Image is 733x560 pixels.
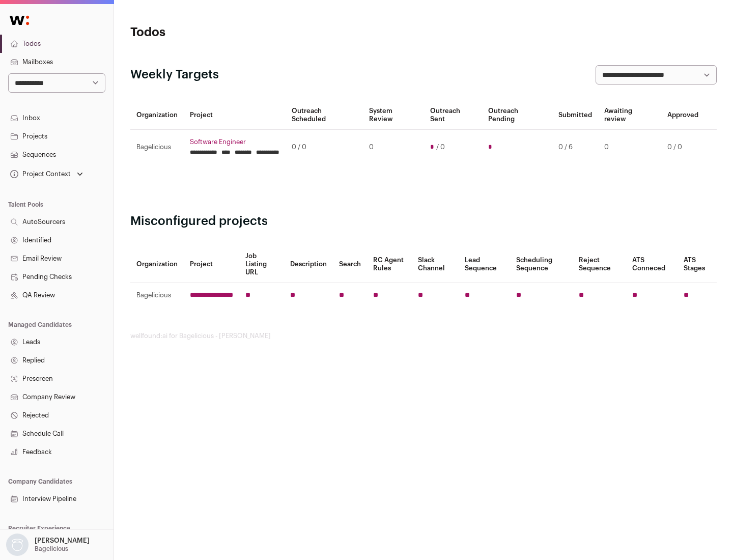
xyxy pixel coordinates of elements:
[6,534,29,556] img: nopic.png
[4,534,92,556] button: Open dropdown
[412,246,459,283] th: Slack Channel
[678,246,717,283] th: ATS Stages
[661,101,704,130] th: Approved
[363,101,424,130] th: System Review
[239,246,284,283] th: Job Listing URL
[363,130,424,165] td: 0
[4,10,35,31] img: Wellfound
[286,101,363,130] th: Outreach Scheduled
[661,130,704,165] td: 0 / 0
[130,332,717,340] footer: wellfound:ai for Bagelicious - [PERSON_NAME]
[333,246,367,283] th: Search
[184,246,239,283] th: Project
[35,537,90,545] p: [PERSON_NAME]
[367,246,411,283] th: RC Agent Rules
[8,170,71,178] div: Project Context
[552,130,598,165] td: 0 / 6
[626,246,677,283] th: ATS Conneced
[510,246,573,283] th: Scheduling Sequence
[184,101,286,130] th: Project
[552,101,598,130] th: Submitted
[286,130,363,165] td: 0 / 0
[190,138,279,146] a: Software Engineer
[424,101,483,130] th: Outreach Sent
[130,283,184,308] td: Bagelicious
[573,246,627,283] th: Reject Sequence
[130,246,184,283] th: Organization
[459,246,510,283] th: Lead Sequence
[130,130,184,165] td: Bagelicious
[482,101,552,130] th: Outreach Pending
[130,24,326,41] h1: Todos
[35,545,68,553] p: Bagelicious
[8,167,85,181] button: Open dropdown
[130,67,219,83] h2: Weekly Targets
[598,130,661,165] td: 0
[130,101,184,130] th: Organization
[284,246,333,283] th: Description
[436,143,445,151] span: / 0
[130,213,717,230] h2: Misconfigured projects
[598,101,661,130] th: Awaiting review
